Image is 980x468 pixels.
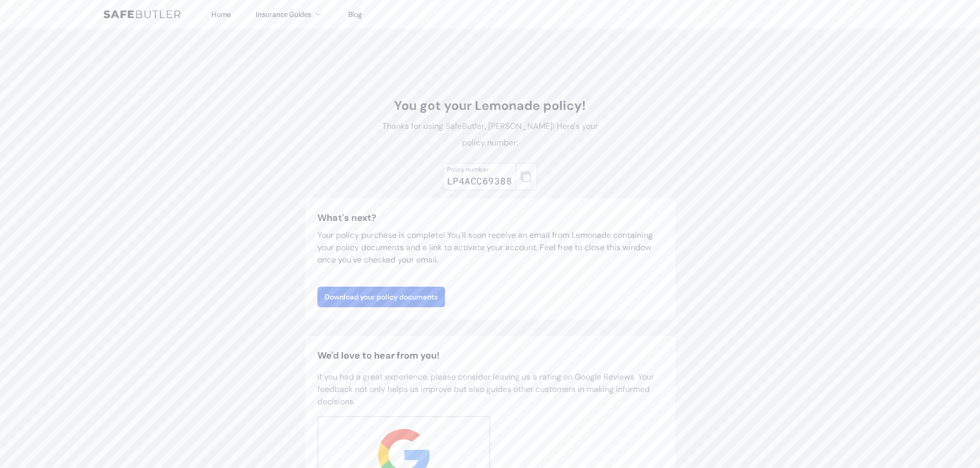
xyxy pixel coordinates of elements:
[317,287,445,307] a: Download your policy documents
[447,174,512,188] div: LP4ACC69388
[211,10,231,19] a: Home
[375,118,605,151] p: Thanks for using SafeButler, [PERSON_NAME]! Here's your policy number:
[447,165,512,174] div: Policy number
[317,211,663,225] h3: What's next?
[256,8,324,21] button: Insurance Guides
[317,229,663,266] p: Your policy purchase is complete! You'll soon receive an email from Lemonade containing your poli...
[348,10,362,19] a: Blog
[103,10,181,18] img: SafeButler Text Logo
[375,98,605,114] h1: You got your Lemonade policy!
[317,371,663,408] p: If you had a great experience, please consider leaving us a rating on Google Reviews. Your feedba...
[317,348,663,363] h2: We'd love to hear from you!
